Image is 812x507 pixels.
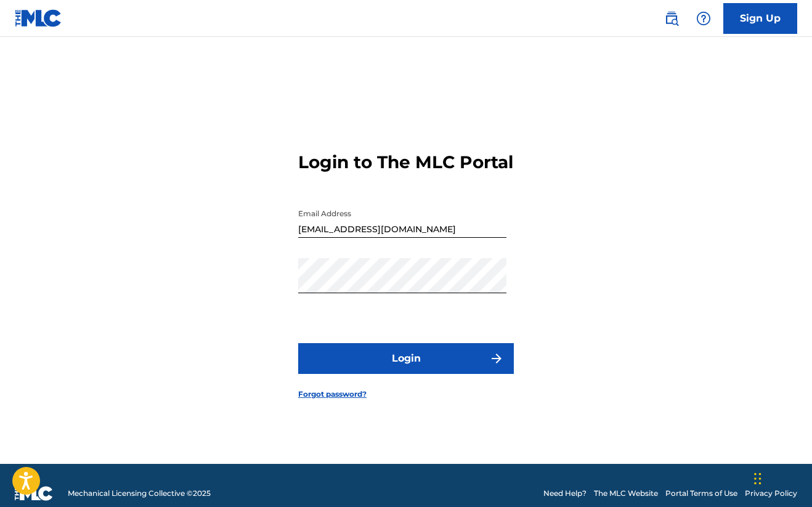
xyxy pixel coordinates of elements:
[15,9,62,27] img: MLC Logo
[754,460,761,497] div: Drag
[665,488,737,499] a: Portal Terms of Use
[298,389,367,400] a: Forgot password?
[664,11,679,26] img: search
[594,488,658,499] a: The MLC Website
[489,351,504,366] img: f7272a7cc735f4ea7f67.svg
[543,488,587,499] a: Need Help?
[723,3,797,34] a: Sign Up
[750,448,812,507] iframe: Chat Widget
[745,488,797,499] a: Privacy Policy
[659,6,684,31] a: Public Search
[696,11,711,26] img: help
[68,488,211,499] span: Mechanical Licensing Collective © 2025
[691,6,716,31] div: Help
[298,343,514,374] button: Login
[15,486,53,501] img: logo
[298,152,513,173] h3: Login to The MLC Portal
